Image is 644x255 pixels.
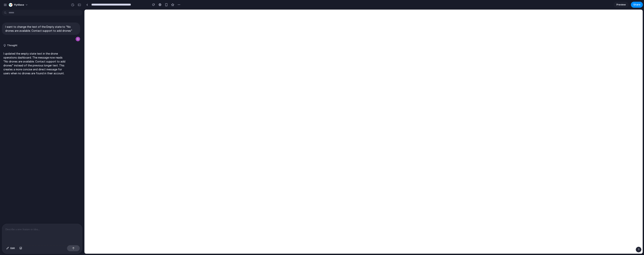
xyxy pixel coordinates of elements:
[4,245,17,251] button: Edit
[14,3,24,7] span: FlytBase
[3,52,66,75] p: I updated the empty state text in the drone operations dashboard. The message now reads "No drone...
[614,2,629,8] a: Preview
[7,2,30,8] button: FlytBase
[616,3,626,7] span: Preview
[631,2,643,8] button: Share
[10,246,15,250] span: Edit
[633,3,640,7] span: Share
[5,25,77,33] p: I want to change the text of the Empty state to "No drones are available. Contact support to add ...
